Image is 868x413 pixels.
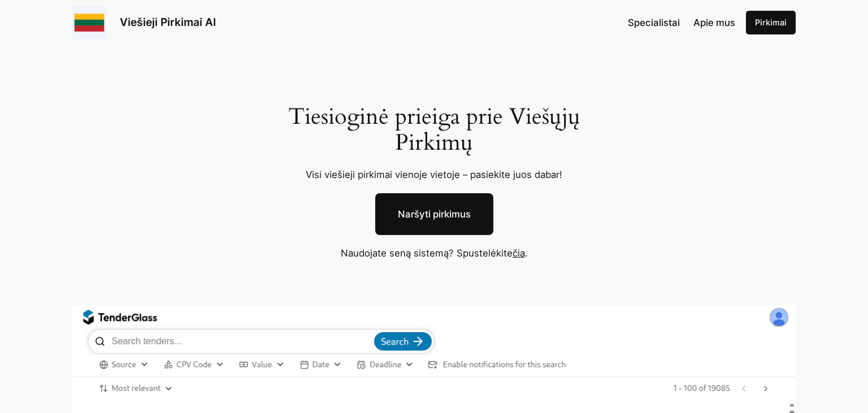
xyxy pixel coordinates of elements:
a: čia [513,247,525,259]
a: Naršyti pirkimus [375,193,493,235]
span: Apie mus [693,17,735,28]
a: Specialistai [628,15,680,30]
p: Visi viešieji pirkimai vienoje vietoje – pasiekite juos dabar! [275,167,594,182]
span: Specialistai [628,17,680,28]
p: Naudojate seną sistemą? Spustelėkite . [259,246,609,260]
h1: Tiesioginė prieiga prie Viešųjų Pirkimų [275,104,594,156]
img: Viešieji pirkimai logo [72,6,106,40]
a: Pirkimai [746,11,796,34]
a: Viešieji Pirkimai AI [120,15,216,29]
a: Apie mus [693,15,735,30]
nav: Navigation [628,15,735,30]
